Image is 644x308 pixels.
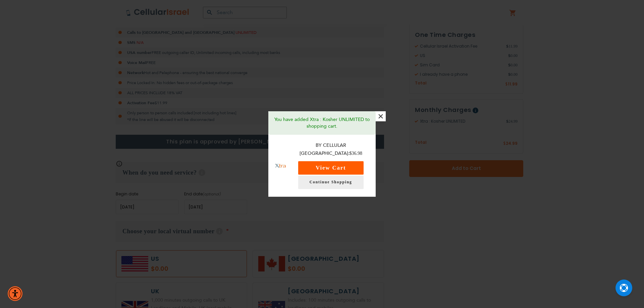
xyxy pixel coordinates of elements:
[298,161,364,175] button: View Cart
[273,116,371,130] p: You have added Xtra : Kosher UNLIMITED to shopping cart.
[350,151,363,156] span: $36.98
[8,286,22,301] div: Accessibility Menu
[298,176,364,189] a: Continue Shopping
[376,111,386,121] button: ×
[293,141,369,158] p: By Cellular [GEOGRAPHIC_DATA]:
